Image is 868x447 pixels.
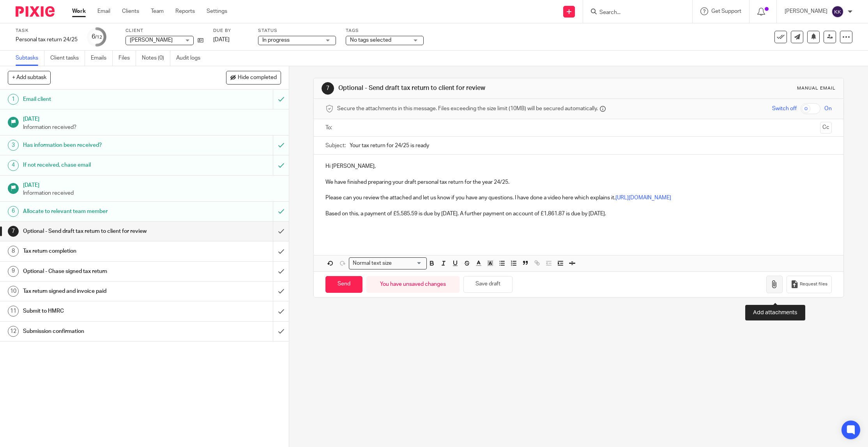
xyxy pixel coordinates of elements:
[23,123,281,131] p: Information received?
[338,84,595,92] h1: Optional - Send draft tax return to client for review
[91,51,113,66] a: Emails
[349,257,427,269] div: Search for option
[23,93,184,105] h1: Email client
[8,140,19,151] div: 3
[325,142,346,150] label: Subject:
[142,51,170,66] a: Notes (0)
[787,276,832,293] button: Request files
[599,9,669,16] input: Search
[8,326,19,337] div: 12
[175,7,195,15] a: Reports
[824,105,832,113] span: On
[346,28,424,34] label: Tags
[325,162,832,170] p: Hi [PERSON_NAME],
[16,36,78,44] div: Personal tax return 24/25
[325,178,832,186] p: We have finished preparing your draft personal tax return for the year 24/25.
[16,6,55,17] img: Pixie
[23,206,184,217] h1: Allocate to relevant team member
[8,246,19,257] div: 8
[23,266,184,277] h1: Optional - Chase signed tax return
[322,82,334,95] div: 7
[97,7,110,15] a: Email
[8,306,19,317] div: 11
[23,113,281,123] h1: [DATE]
[23,189,281,197] p: Information received
[23,326,184,337] h1: Submission confirmation
[8,94,19,105] div: 1
[118,51,136,66] a: Files
[258,28,336,34] label: Status
[23,225,184,237] h1: Optional - Send draft tax return to client for review
[226,71,281,84] button: Hide completed
[262,37,290,43] span: In progress
[325,124,334,132] label: To:
[351,259,393,267] span: Normal text size
[23,139,184,151] h1: Has information been received?
[23,159,184,171] h1: If not received, chase email
[8,71,51,84] button: + Add subtask
[8,160,19,171] div: 4
[785,7,827,15] p: [PERSON_NAME]
[151,7,164,15] a: Team
[394,259,422,267] input: Search for option
[350,37,391,43] span: No tags selected
[8,206,19,217] div: 6
[23,180,281,189] h1: [DATE]
[213,37,230,42] span: [DATE]
[366,276,460,293] div: You have unsaved changes
[463,276,513,293] button: Save draft
[615,195,671,201] a: [URL][DOMAIN_NAME]
[711,9,741,14] span: Get Support
[213,28,248,34] label: Due by
[122,7,139,15] a: Clients
[831,5,844,18] img: svg%3E
[8,286,19,297] div: 10
[50,51,85,66] a: Client tasks
[337,105,598,113] span: Secure the attachments in this message. Files exceeding the size limit (10MB) will be secured aut...
[16,28,78,34] label: Task
[325,194,832,202] p: Please can you review the attached and let us know if you have any questions. I have done a video...
[207,7,227,15] a: Settings
[16,51,44,66] a: Subtasks
[92,32,102,41] div: 6
[8,226,19,237] div: 7
[238,75,277,81] span: Hide completed
[325,276,362,293] input: Send
[325,210,832,218] p: Based on this, a payment of £5,585.59 is due by [DATE]. A further payment on account of £1,861.87...
[8,266,19,277] div: 9
[772,105,797,113] span: Switch off
[23,245,184,257] h1: Tax return completion
[23,305,184,317] h1: Submit to HMRC
[800,281,827,287] span: Request files
[176,51,206,66] a: Audit logs
[95,35,102,39] small: /12
[797,85,836,92] div: Manual email
[820,122,832,134] button: Cc
[126,28,203,34] label: Client
[130,37,173,43] span: [PERSON_NAME]
[23,285,184,297] h1: Tax return signed and invoice paid
[72,7,86,15] a: Work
